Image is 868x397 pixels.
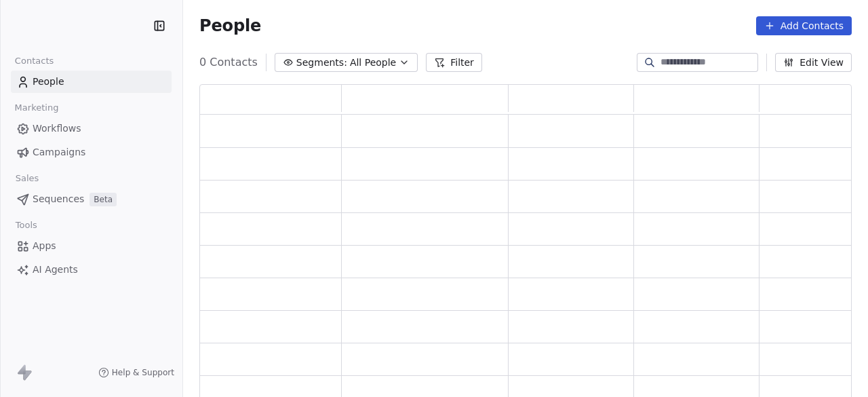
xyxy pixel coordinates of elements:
[33,263,78,277] span: AI Agents
[9,51,60,71] span: Contacts
[33,121,81,136] span: Workflows
[756,16,852,35] button: Add Contacts
[426,53,482,72] button: Filter
[9,98,64,118] span: Marketing
[33,75,64,89] span: People
[11,117,172,140] a: Workflows
[199,54,258,71] span: 0 Contacts
[11,141,172,164] a: Campaigns
[33,145,85,159] span: Campaigns
[98,367,174,378] a: Help & Support
[11,259,172,281] a: AI Agents
[775,53,852,72] button: Edit View
[296,56,347,70] span: Segments:
[350,56,396,70] span: All People
[9,168,45,189] span: Sales
[11,71,172,93] a: People
[199,16,261,36] span: People
[11,188,172,210] a: SequencesBeta
[33,192,84,206] span: Sequences
[9,215,43,235] span: Tools
[33,239,56,253] span: Apps
[90,193,117,206] span: Beta
[11,235,172,257] a: Apps
[112,367,174,378] span: Help & Support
